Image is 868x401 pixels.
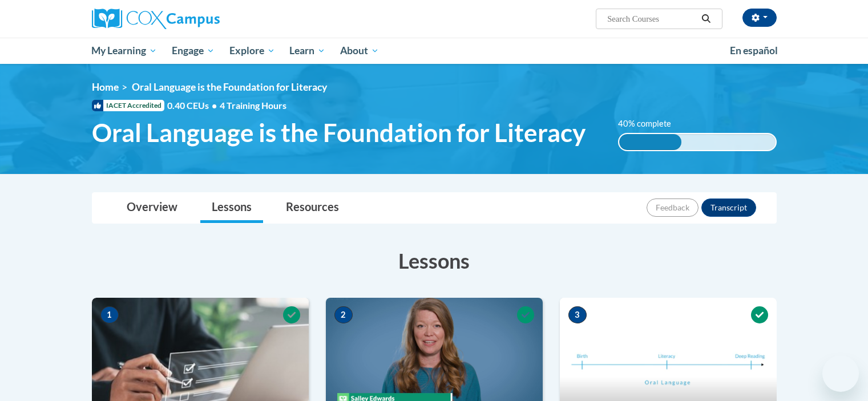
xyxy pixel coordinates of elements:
button: Transcript [701,199,756,217]
button: Account Settings [742,9,777,27]
span: 0.40 CEUs [167,99,220,112]
span: Engage [172,44,215,58]
span: • [212,100,217,111]
span: Oral Language is the Foundation for Literacy [92,118,586,148]
button: Search [697,12,714,26]
span: 2 [334,306,353,323]
a: My Learning [84,38,165,64]
a: Explore [222,38,282,64]
input: Search Courses [606,12,697,26]
a: Home [92,81,119,93]
a: En español [722,39,785,63]
label: 40% complete [618,118,684,130]
iframe: Button to launch messaging window [822,355,859,392]
span: 1 [100,306,119,323]
span: Oral Language is the Foundation for Literacy [132,81,327,93]
a: Engage [164,38,222,64]
span: 3 [568,306,587,323]
span: Explore [229,44,275,58]
a: Learn [282,38,333,64]
a: About [333,38,386,64]
a: Overview [115,193,189,223]
span: My Learning [91,44,157,58]
span: En español [730,44,778,56]
a: Resources [274,193,350,223]
div: Main menu [75,38,794,64]
img: Cox Campus [92,9,220,29]
span: About [340,44,379,58]
a: Cox Campus [92,9,309,29]
h3: Lessons [92,246,777,275]
span: Learn [289,44,325,58]
button: Feedback [647,199,699,217]
span: IACET Accredited [92,100,164,111]
a: Lessons [200,193,263,223]
span: 4 Training Hours [220,100,286,111]
div: 40% complete [619,134,681,150]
